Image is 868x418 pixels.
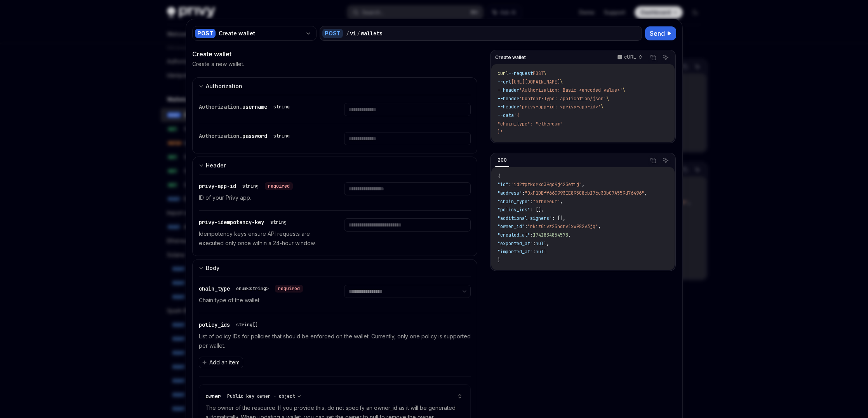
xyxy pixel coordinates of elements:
[508,70,533,77] span: --request
[560,79,563,85] span: \
[511,181,582,188] span: "id2tptkqrxd39qo9j423etij"
[495,54,526,61] span: Create wallet
[497,104,519,110] span: --header
[206,82,242,91] div: Authorization
[195,29,216,38] div: POST
[192,157,478,174] button: expand input section
[533,240,536,247] span: :
[199,332,471,350] p: List of policy IDs for policies that should be enforced on the wallet. Currently, only one policy...
[536,249,546,255] span: null
[497,79,511,85] span: --url
[346,30,349,37] div: /
[242,132,267,139] span: password
[582,181,584,188] span: ,
[199,296,325,305] p: Chain type of the wallet
[273,133,290,139] div: string
[242,103,267,110] span: username
[536,240,546,247] span: null
[199,357,243,368] button: Add an item
[560,199,563,205] span: ,
[199,285,230,292] span: chain_type
[525,223,527,230] span: :
[522,190,525,196] span: :
[497,70,508,77] span: curl
[601,104,604,110] span: \
[644,190,647,196] span: ,
[199,103,293,111] div: Authorization.username
[530,232,533,238] span: :
[497,87,519,93] span: --header
[497,257,500,263] span: }
[645,26,676,40] button: Send
[497,190,522,196] span: "address"
[527,223,598,230] span: "rkiz0ivz254drv1xw982v3jq"
[205,393,221,400] span: owner
[544,70,546,77] span: \
[552,215,565,221] span: : [],
[533,199,560,205] span: "ethereum"
[497,173,500,179] span: {
[598,223,601,230] span: ,
[192,77,478,95] button: expand input section
[530,199,533,205] span: :
[497,240,533,247] span: "exported_at"
[495,155,509,165] div: 200
[648,155,658,165] button: Copy the contents from the code block
[322,29,343,38] div: POST
[533,232,568,238] span: 1741834854578
[497,207,530,213] span: "policy_ids"
[270,219,287,225] div: string
[613,51,646,64] button: cURL
[199,229,325,248] p: Idempotency keys ensure API requests are executed only once within a 24-hour window.
[361,30,383,37] div: wallets
[192,49,478,59] div: Create wallet
[525,190,644,196] span: "0xF1DBff66C993EE895C8cb176c30b07A559d76496"
[236,286,269,292] div: enum<string>
[199,321,261,329] div: policy_ids
[623,87,625,93] span: \
[273,104,290,110] div: string
[514,112,519,118] span: '{
[497,249,533,255] span: "imported_at"
[661,52,671,63] button: Ask AI
[661,155,671,165] button: Ask AI
[242,183,259,189] div: string
[497,215,552,221] span: "additional_signers"
[206,263,219,273] div: Body
[205,392,304,400] div: owner
[219,30,302,37] div: Create wallet
[546,240,549,247] span: ,
[199,219,264,226] span: privy-idempotency-key
[350,30,356,37] div: v1
[497,121,563,127] span: "chain_type": "ethereum"
[275,285,303,293] div: required
[199,218,290,226] div: privy-idempotency-key
[508,181,511,188] span: :
[192,259,478,277] button: expand input section
[530,207,544,213] span: : [],
[192,60,244,68] p: Create a new wallet.
[497,96,519,102] span: --header
[519,96,606,102] span: 'Content-Type: application/json'
[209,359,240,366] span: Add an item
[511,79,560,85] span: [URL][DOMAIN_NAME]
[265,182,293,190] div: required
[497,232,530,238] span: "created_at"
[648,52,658,63] button: Copy the contents from the code block
[357,30,360,37] div: /
[199,103,242,110] span: Authorization.
[199,182,293,190] div: privy-app-id
[650,29,665,38] span: Send
[568,232,571,238] span: ,
[497,223,525,230] span: "owner_id"
[497,181,508,188] span: "id"
[192,25,317,42] button: POSTCreate wallet
[206,161,226,170] div: Header
[497,129,503,135] span: }'
[606,96,609,102] span: \
[497,199,530,205] span: "chain_type"
[199,285,303,293] div: chain_type
[519,104,601,110] span: 'privy-app-id: <privy-app-id>'
[497,112,514,118] span: --data
[533,249,536,255] span: :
